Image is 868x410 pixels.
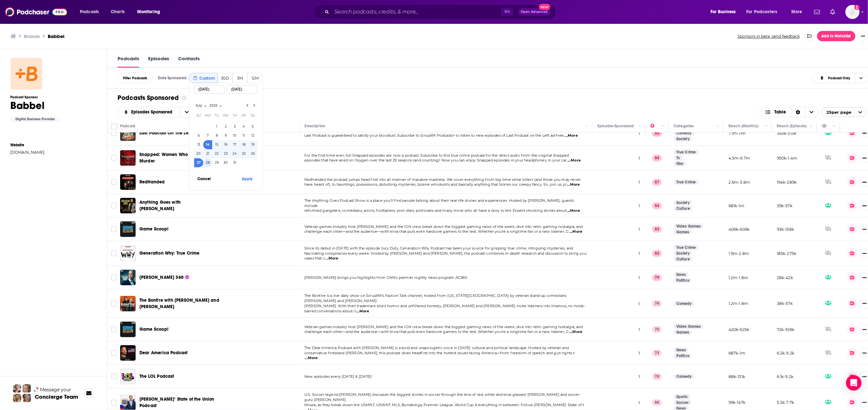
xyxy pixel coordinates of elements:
[107,7,129,17] a: Charts
[659,122,667,130] button: Column Actions
[24,33,40,39] a: Brands
[636,122,644,130] button: Column Actions
[639,130,640,136] span: 1
[230,109,239,122] th: Thursday
[326,256,339,261] span: ...More
[791,7,802,16] span: More
[212,158,221,167] button: 29
[742,7,787,17] button: open menu
[212,140,221,149] button: 15
[10,58,43,90] img: Babbel logo
[846,375,862,391] div: Open Intercom Messenger
[212,131,221,140] button: 8
[194,149,203,158] button: 20
[194,158,203,167] button: 27
[567,208,580,213] span: ...More
[674,224,703,229] a: Video Games
[200,76,215,81] span: Custom
[567,182,580,187] span: ...More
[304,304,585,313] span: [PERSON_NAME]. With their trademark blunt humor and unfiltered honesty, [PERSON_NAME] and [PERSON...
[639,226,640,232] span: 1
[304,182,567,187] span: have heard of), to hauntings, possessions, disturbing mysteries, bizarre whodunits and basically ...
[639,400,640,406] span: 1
[118,94,179,102] h1: Podcasts Sponsored
[674,155,682,161] a: Tv
[120,198,136,213] img: Anything Goes with James English
[639,275,640,281] span: 1
[777,155,797,161] p: 950k-1.4m
[674,324,703,329] a: Video Games
[178,55,200,68] a: Contacts
[569,329,582,335] span: ...More
[230,131,239,140] button: 10
[139,199,213,212] a: Anything Goes with [PERSON_NAME]
[729,400,745,405] p: 99k-147k
[118,73,153,83] button: Filter Podcasts
[639,155,640,161] span: 1
[652,350,662,356] p: 73
[674,374,694,379] a: Comedy
[239,140,248,149] button: 18
[304,158,568,162] span: episodes that have aired on Oxygen over the last 29 seasons (and counting)! Now you can enjoy Sna...
[674,251,692,256] a: Society
[729,374,745,379] p: 88k-131k
[111,203,117,209] span: Toggle select row
[777,227,794,232] p: 93k-138k
[203,131,212,140] button: 7
[304,153,569,158] span: For the first time ever, full Snapped episodes are now a podcast. Subscribe to this true crime po...
[139,327,168,332] span: Game Scoop!
[221,122,230,131] button: 2
[821,107,867,117] button: open menu
[305,356,318,361] span: ...More
[120,174,136,190] img: RedHanded
[194,85,224,94] input: Start Date
[674,347,689,353] a: News
[248,131,257,140] button: 12
[120,150,136,166] img: Snapped: Women Who Murder
[674,301,694,306] a: Comedy
[807,122,815,130] button: Column Actions
[729,275,749,280] p: 1.2m-1.8m
[23,394,31,402] img: Barbara Profile
[674,272,689,277] a: News
[139,226,168,232] a: Game Scoop!
[828,76,850,80] span: Podcast Only
[706,7,744,17] button: open menu
[845,5,860,19] span: Logged in as edeason
[13,384,21,393] img: Sydney Profile
[652,202,662,209] p: 84
[639,179,640,185] span: 1
[120,125,136,141] img: Last Podcast On The Left
[239,109,248,122] th: Friday
[239,122,248,131] button: 4
[111,400,117,405] span: Toggle select row
[221,131,230,140] button: 9
[111,155,117,161] span: Toggle select row
[23,384,31,393] img: Jules Profile
[221,140,230,149] button: 16
[133,7,168,17] button: open menu
[569,229,582,234] span: ...More
[139,250,199,257] a: Generation Why: True Crime
[10,95,60,99] h3: Podcast Sponsor
[230,122,239,131] button: 3
[10,150,60,155] a: [DOMAIN_NAME]
[194,131,203,140] button: 6
[777,350,795,356] p: 6.2k-9.2k
[120,369,136,384] img: The LOL Podcast
[139,274,189,281] a: [PERSON_NAME] 360
[13,394,21,402] img: Jon Profile
[736,34,802,39] button: Sponsors in beta, send feedback
[639,374,640,380] span: 1
[75,7,107,17] button: open menu
[248,122,257,131] button: 5
[568,158,581,163] span: ...More
[777,131,796,136] p: 345k-513k
[244,102,251,109] button: Go to previous month
[304,229,569,234] span: challenge each other—and the audience—with trivia that puts even hardcore gamers to the test. Whe...
[120,270,136,285] img: Anderson Cooper 360
[120,221,136,237] a: Game Scoop!
[729,350,745,356] p: 687k-1m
